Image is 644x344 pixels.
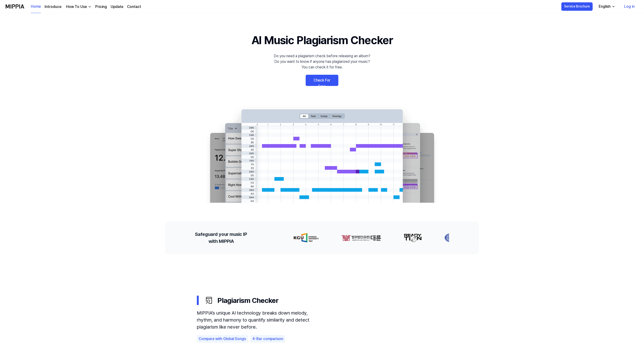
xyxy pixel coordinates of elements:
[45,4,61,10] a: Introduce
[88,5,92,9] img: down
[251,32,393,49] h1: AI Music Plagiarism Checker
[444,233,459,242] img: partner-logo-3
[65,4,92,10] button: How To Use
[561,2,593,11] button: Service Brochure
[197,291,447,309] button: Plagiarism Checker
[251,335,285,343] div: 4-Bar comparison
[598,4,612,9] div: English
[111,4,123,10] a: Update
[65,4,88,10] div: How To Use
[341,233,381,242] img: partner-logo-1
[31,0,41,13] a: Home
[274,53,370,70] div: Do you need a plagiarism check before releasing an album? Do you want to know if anyone has plagi...
[195,231,247,245] h2: Safeguard your music IP with MIPPIA
[404,233,422,242] img: partner-logo-2
[197,335,248,343] div: Compare with Global Songs
[204,295,447,306] div: Plagiarism Checker
[294,233,319,242] img: partner-logo-0
[201,105,443,203] img: main Image
[95,4,107,10] a: Pricing
[595,2,618,11] button: English
[306,75,338,86] a: Check For Free
[197,309,323,330] div: MIPPIA’s unique AI technology breaks down melody, rhythm, and harmony to quantify similarity and ...
[127,4,141,10] a: Contact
